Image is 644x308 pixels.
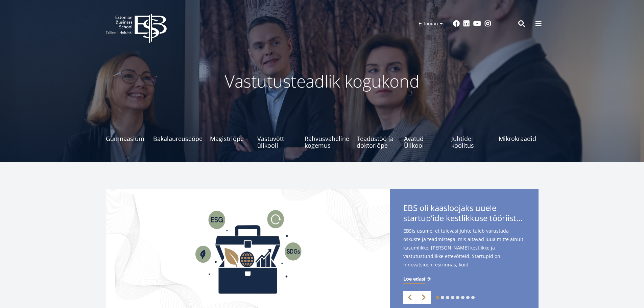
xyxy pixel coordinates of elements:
[257,135,297,149] span: Vastuvõtt ülikooli
[436,296,439,299] a: 1
[404,135,444,149] span: Avatud Ülikool
[463,20,470,27] a: Linkedin
[357,135,397,149] span: Teadustöö ja doktoriõpe
[357,122,397,149] a: Teadustöö ja doktoriõpe
[404,122,444,149] a: Avatud Ülikool
[451,296,454,299] a: 4
[403,227,525,280] span: EBSis usume, et tulevasi juhte tuleb varustada oskuste ja teadmistega, mis aitavad luua mitte ain...
[153,122,202,149] a: Bakalaureuseõpe
[106,122,146,149] a: Gümnaasium
[403,213,525,223] span: startup’ide kestlikkuse tööriistakastile
[484,20,491,27] a: Instagram
[451,122,491,149] a: Juhtide koolitus
[153,135,202,142] span: Bakalaureuseõpe
[403,276,425,282] span: Loe edasi
[466,296,470,299] a: 7
[257,122,297,149] a: Vastuvõtt ülikooli
[417,291,431,304] a: Next
[451,135,491,149] span: Juhtide koolitus
[106,135,146,142] span: Gümnaasium
[143,71,501,91] p: Vastutusteadlik kogukond
[403,203,525,225] span: EBS oli kaasloojaks uuele
[305,135,349,149] span: Rahvusvaheline kogemus
[473,20,481,27] a: Youtube
[441,296,444,299] a: 2
[453,20,460,27] a: Facebook
[499,135,539,142] span: Mikrokraadid
[461,296,464,299] a: 6
[210,135,250,142] span: Magistriõpe
[499,122,539,149] a: Mikrokraadid
[210,122,250,149] a: Magistriõpe
[403,276,432,282] a: Loe edasi
[305,122,349,149] a: Rahvusvaheline kogemus
[446,296,449,299] a: 3
[403,291,417,304] a: Previous
[456,296,459,299] a: 5
[471,296,475,299] a: 8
